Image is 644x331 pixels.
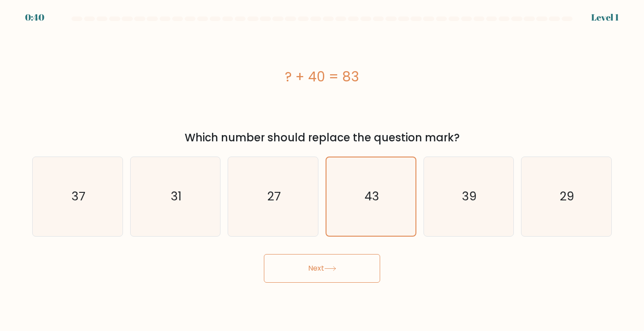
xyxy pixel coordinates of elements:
div: 0:40 [25,11,44,24]
text: 37 [72,188,85,204]
text: 27 [267,188,280,204]
button: Next [264,254,380,283]
div: ? + 40 = 83 [32,67,612,87]
text: 29 [560,188,574,204]
div: Level 1 [591,11,619,24]
text: 39 [462,188,477,204]
text: 31 [171,188,182,204]
div: Which number should replace the question mark? [38,130,606,146]
text: 43 [364,188,379,204]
